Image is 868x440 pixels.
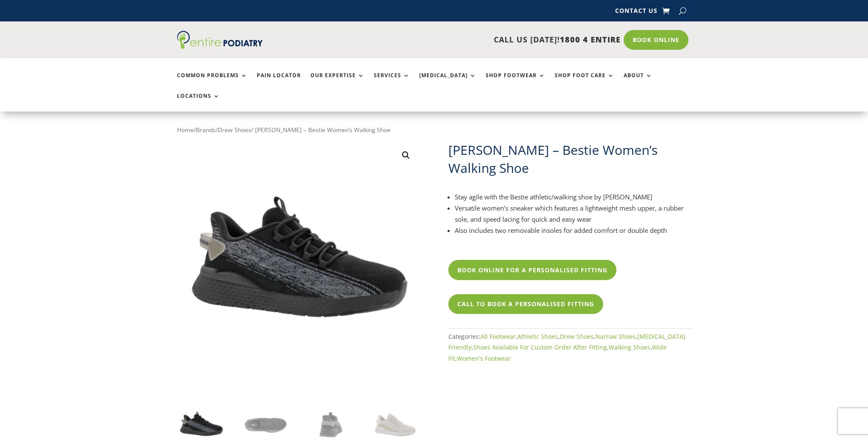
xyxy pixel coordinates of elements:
img: logo (1) [177,31,263,49]
a: [MEDICAL_DATA] [419,72,476,91]
a: Shoes Available For Custom Order After Fitting [473,343,607,351]
a: Common Problems [177,72,247,91]
a: Services [374,72,410,91]
a: All Footwear [481,332,516,341]
a: Book Online For A Personalised Fitting [448,260,616,280]
li: Stay agile with the Bestie athletic/walking shoe by [PERSON_NAME] [455,191,691,202]
a: About [624,72,652,91]
span: Categories: , , , , , , , , [448,332,685,362]
a: Pain Locator [257,72,301,91]
a: Wide Fit [448,343,667,362]
a: Entire Podiatry [177,42,263,51]
a: Women's Footwear [457,354,511,362]
h1: [PERSON_NAME] – Bestie Women’s Walking Shoe [448,141,691,177]
a: Drew Shoes [560,332,594,341]
a: Call To Book A Personalised Fitting [448,294,603,314]
a: Athletic Shoes [517,332,558,341]
nav: Breadcrumb [177,124,691,136]
a: Shop Foot Care [555,72,614,91]
a: Drew Shoes [218,126,251,134]
a: Narrow Shoes [595,332,636,341]
a: View full-screen image gallery [398,148,414,163]
a: Locations [177,93,220,112]
a: Book Online [624,30,688,50]
a: Our Expertise [310,72,364,91]
li: Versatile women’s sneaker which features a lightweight mesh upper, a rubber sole, and speed lacin... [455,202,691,225]
a: Shop Footwear [486,72,545,91]
a: Walking Shoes [609,343,650,351]
p: CALL US [DATE]! [296,34,621,45]
a: Home [177,126,194,134]
li: Also includes two removable insoles for added comfort or double depth [455,225,691,236]
img: bestie drew shoe athletic walking shoe entire podiatry [177,141,420,384]
span: 1800 4 ENTIRE [560,34,621,45]
a: Brands [196,126,216,134]
a: Contact Us [615,8,658,17]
